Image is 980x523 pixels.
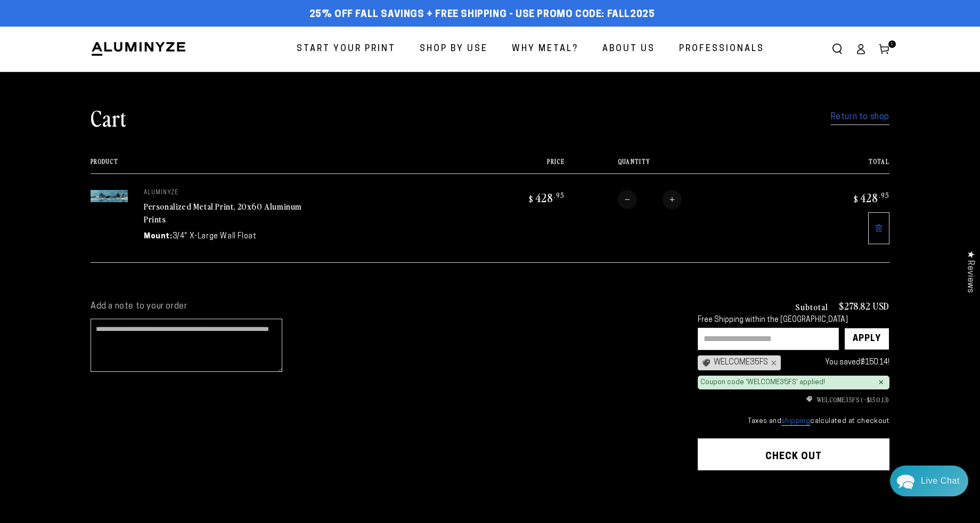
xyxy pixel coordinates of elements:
div: Click to open Judge.me floating reviews tab [960,242,980,301]
bdi: 428 [852,190,889,205]
a: Start Your Print [289,35,404,63]
img: Aluminyze [91,41,186,57]
div: You saved ! [786,356,889,369]
span: Start Your Print [297,41,396,57]
p: $278.82 USD [839,301,889,311]
sup: .95 [879,190,889,200]
div: Coupon code 'WELCOME35FS' applied! [700,378,825,387]
a: shipping [781,418,810,426]
span: $ [854,194,859,204]
span: $150.14 [860,359,888,367]
ul: Discount [698,395,889,404]
span: 1 [891,40,894,48]
span: Professionals [679,41,764,57]
th: Product [91,158,463,173]
a: Personalized Metal Print, 20x60 Aluminum Prints [144,200,302,226]
div: Chat widget toggle [890,466,968,496]
p: aluminyze [144,190,304,196]
sup: .95 [554,190,565,200]
span: Why Metal? [512,41,578,57]
div: Contact Us Directly [921,466,960,496]
img: 20"x60" Panoramic White Glossy Aluminyzed Photo [91,190,128,202]
a: About Us [594,35,663,63]
dd: 3/4" X-Large Wall Float [173,231,257,242]
a: Why Metal? [504,35,586,63]
a: Remove 20"x60" Panoramic White Glossy Aluminyzed Photo [868,212,889,244]
h1: Cart [91,104,127,131]
th: Quantity [565,158,788,173]
th: Price [463,158,565,173]
div: Apply [853,328,881,350]
bdi: 428 [527,190,565,205]
summary: Search our site [826,37,849,61]
div: × [768,359,777,367]
a: Professionals [671,35,772,63]
label: Add a note to your order [91,301,676,312]
small: Taxes and calculated at checkout [698,416,889,427]
div: × [878,378,884,387]
a: Shop By Use [412,35,496,63]
span: 25% off FALL Savings + Free Shipping - Use Promo Code: FALL2025 [309,9,655,21]
th: Total [788,158,889,173]
span: Shop By Use [420,41,488,57]
button: Check out [698,438,889,470]
a: Return to shop [831,110,889,125]
h3: Subtotal [795,302,828,311]
span: $ [529,194,534,204]
div: WELCOME35FS [698,355,781,370]
dt: Mount: [144,231,173,242]
iframe: PayPal-paypal [698,491,889,514]
div: Free Shipping within the [GEOGRAPHIC_DATA] [698,316,889,325]
li: WELCOME35FS (–$150.13) [698,395,889,404]
input: Quantity for Personalized Metal Print, 20x60 Aluminum Prints [637,190,663,209]
span: About Us [602,41,655,57]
